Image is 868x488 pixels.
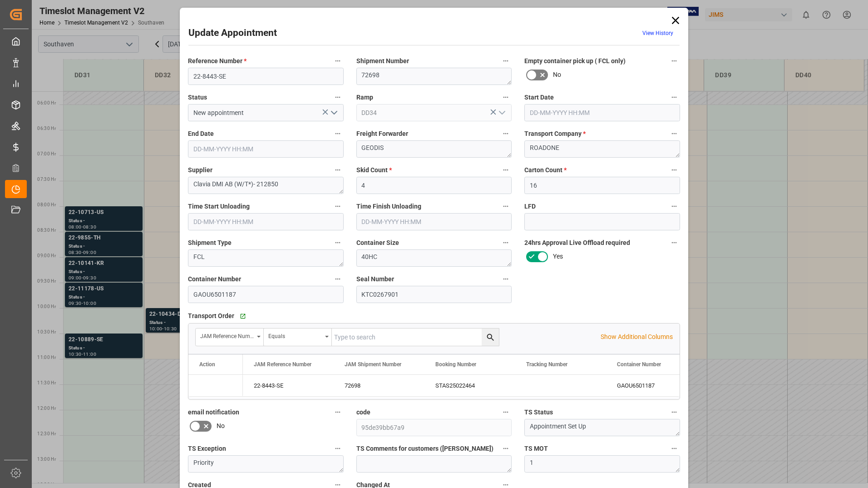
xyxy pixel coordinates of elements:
[188,455,344,473] textarea: Priority
[668,237,680,249] button: 24hrs Approval Live Offload required
[524,129,586,139] span: Transport Company
[524,455,680,473] textarea: 1
[188,408,239,417] span: email notification
[500,55,512,67] button: Shipment Number
[188,56,247,66] span: Reference Number
[332,273,344,285] button: Container Number
[524,408,553,417] span: TS Status
[334,375,424,396] div: 72698
[356,129,408,139] span: Freight Forwarder
[617,361,661,368] span: Container Number
[188,238,232,248] span: Shipment Type
[196,329,264,346] button: open menu
[188,249,344,267] textarea: FCL
[356,249,512,267] textarea: 40HC
[668,128,680,139] button: Transport Company *
[500,237,512,249] button: Container Size
[500,91,512,103] button: Ramp
[495,106,508,120] button: open menu
[332,329,499,346] input: Type to search
[332,237,344,249] button: Shipment Type
[356,93,373,102] span: Ramp
[500,128,512,139] button: Freight Forwarder
[642,30,673,36] a: View History
[356,274,394,284] span: Seal Number
[345,361,401,368] span: JAM Shipment Number
[524,419,680,436] textarea: Appointment Set Up
[332,91,344,103] button: Status
[500,443,512,454] button: TS Comments for customers ([PERSON_NAME])
[524,104,680,121] input: DD-MM-YYYY HH:MM
[524,165,567,175] span: Carton Count
[668,200,680,212] button: LFD
[526,361,567,368] span: Tracking Number
[356,165,392,175] span: Skid Count
[268,330,322,340] div: Equals
[332,406,344,418] button: email notification
[500,406,512,418] button: code
[356,68,512,85] textarea: 72698
[356,140,512,158] textarea: GEODIS
[243,375,334,396] div: 22-8443-SE
[482,329,499,346] button: search button
[326,106,340,120] button: open menu
[668,55,680,67] button: Empty container pick up ( FCL only)
[601,332,673,342] p: Show Additional Columns
[524,56,626,66] span: Empty container pick up ( FCL only)
[524,202,536,211] span: LFD
[188,93,207,102] span: Status
[188,202,250,211] span: Time Start Unloading
[188,177,344,194] textarea: Clavia DMI AB (W/T*)- 212850
[332,200,344,212] button: Time Start Unloading
[356,238,399,248] span: Container Size
[188,444,226,453] span: TS Exception
[668,164,680,176] button: Carton Count *
[500,164,512,176] button: Skid Count *
[254,361,311,368] span: JAM Reference Number
[356,202,421,211] span: Time Finish Unloading
[188,104,344,121] input: Type to search/select
[356,213,512,230] input: DD-MM-YYYY HH:MM
[188,213,344,230] input: DD-MM-YYYY HH:MM
[332,55,344,67] button: Reference Number *
[332,164,344,176] button: Supplier
[188,375,243,397] div: Press SPACE to select this row.
[188,140,344,158] input: DD-MM-YYYY HH:MM
[524,238,630,248] span: 24hrs Approval Live Offload required
[500,273,512,285] button: Seal Number
[188,26,277,40] h2: Update Appointment
[524,140,680,158] textarea: ROADONE
[264,329,332,346] button: open menu
[606,375,697,396] div: GAOU6501187
[524,93,554,102] span: Start Date
[356,104,512,121] input: Type to search/select
[188,165,212,175] span: Supplier
[188,129,214,139] span: End Date
[217,421,225,431] span: No
[500,200,512,212] button: Time Finish Unloading
[332,443,344,454] button: TS Exception
[553,70,561,80] span: No
[524,444,548,453] span: TS MOT
[356,56,409,66] span: Shipment Number
[188,311,234,321] span: Transport Order
[356,444,493,453] span: TS Comments for customers ([PERSON_NAME])
[668,91,680,103] button: Start Date
[200,330,254,340] div: JAM Reference Number
[424,375,515,396] div: STAS25022464
[199,361,215,368] div: Action
[668,406,680,418] button: TS Status
[332,128,344,139] button: End Date
[188,274,241,284] span: Container Number
[553,252,563,261] span: Yes
[435,361,476,368] span: Booking Number
[356,408,370,417] span: code
[668,443,680,454] button: TS MOT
